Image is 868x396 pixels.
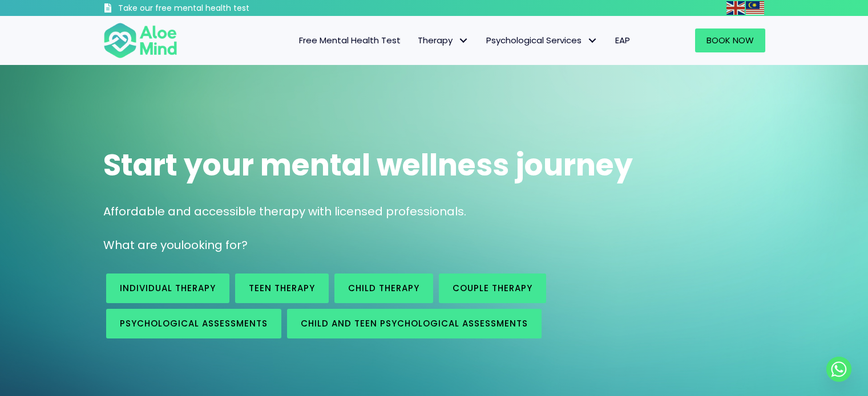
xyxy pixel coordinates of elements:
[726,1,745,15] img: en
[746,1,765,14] a: Malay
[726,1,746,14] a: English
[290,28,409,52] a: Free Mental Health Test
[607,28,639,52] a: EAP
[746,1,764,15] img: ms
[181,237,248,253] span: looking for?
[103,3,310,16] a: Take our free mental health test
[118,3,310,14] h3: Take our free mental health test
[103,144,633,186] span: Start your mental wellness journey
[348,282,419,294] span: Child Therapy
[439,273,546,303] a: Couple therapy
[103,203,765,220] p: Affordable and accessible therapy with licensed professionals.
[106,309,281,338] a: Psychological assessments
[334,273,433,303] a: Child Therapy
[409,28,478,52] a: TherapyTherapy: submenu
[103,237,181,253] span: What are you
[584,32,601,49] span: Psychological Services: submenu
[478,28,607,52] a: Psychological ServicesPsychological Services: submenu
[287,309,542,338] a: Child and Teen Psychological assessments
[706,34,754,46] span: Book Now
[615,34,630,46] span: EAP
[249,282,315,294] span: Teen Therapy
[120,282,216,294] span: Individual therapy
[453,282,532,294] span: Couple therapy
[235,273,329,303] a: Teen Therapy
[486,34,598,46] span: Psychological Services
[192,28,639,52] nav: Menu
[106,273,229,303] a: Individual therapy
[299,34,401,46] span: Free Mental Health Test
[455,32,472,49] span: Therapy: submenu
[418,34,469,46] span: Therapy
[103,22,177,59] img: Aloe mind Logo
[826,357,851,382] a: Whatsapp
[695,28,765,52] a: Book Now
[120,317,268,329] span: Psychological assessments
[301,317,528,329] span: Child and Teen Psychological assessments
